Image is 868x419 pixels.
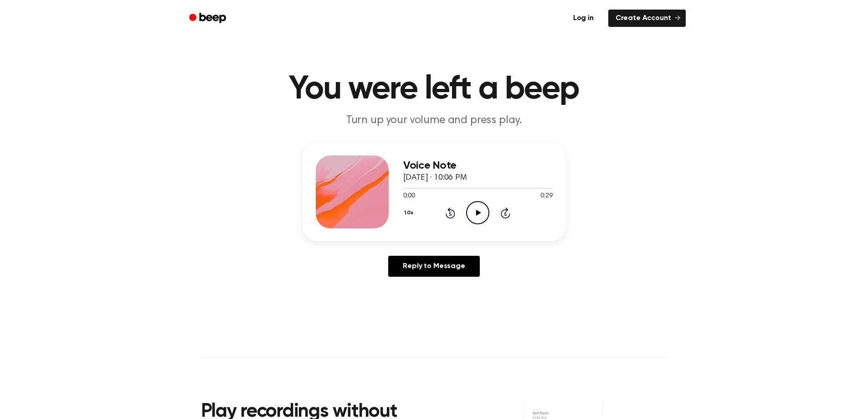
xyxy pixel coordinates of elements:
[403,160,553,172] h3: Voice Note
[403,205,417,221] button: 1.0x
[183,10,234,27] a: Beep
[201,73,668,106] h1: You were left a beep
[564,8,603,29] a: Log in
[540,191,552,201] span: 0:29
[403,191,415,201] span: 0:00
[388,256,479,277] a: Reply to Message
[608,10,686,27] a: Create Account
[403,174,467,182] span: [DATE] · 10:06 PM
[259,113,609,128] p: Turn up your volume and press play.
